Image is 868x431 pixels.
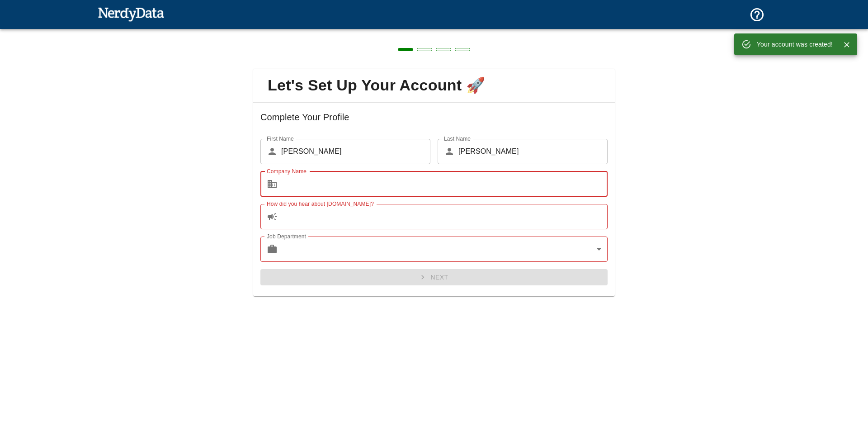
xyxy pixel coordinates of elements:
[823,367,857,401] iframe: Drift Widget Chat Controller
[444,135,471,142] label: Last Name
[267,167,307,175] label: Company Name
[267,232,306,240] label: Job Department
[98,5,164,23] img: NerdyData.com
[260,110,608,139] h6: Complete Your Profile
[840,38,854,52] button: Close
[260,76,608,95] span: Let's Set Up Your Account 🚀
[757,36,833,52] div: Your account was created!
[267,200,374,208] label: How did you hear about [DOMAIN_NAME]?
[744,1,770,28] button: Support and Documentation
[267,135,294,142] label: First Name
